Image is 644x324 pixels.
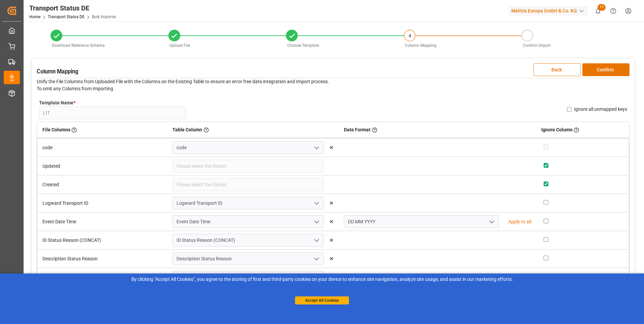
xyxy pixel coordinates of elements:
[405,30,415,41] div: 4
[311,198,321,208] button: open menu
[287,43,319,48] span: Choose Template
[172,124,334,136] div: Table Column
[37,175,168,194] td: Created
[523,43,551,48] span: Confirm Import
[311,254,321,264] button: open menu
[311,142,321,153] button: open menu
[37,78,630,92] p: Unify the File Columns from Uploaded File with the Columns on the Existing Table to ensure an err...
[172,178,324,191] input: Please select the Option
[311,235,321,246] button: open menu
[311,272,321,283] button: open menu
[486,217,496,227] button: open menu
[37,268,168,287] td: Comment
[48,14,85,19] a: Transport Status DE
[29,3,116,13] div: Transport Status DE
[509,4,590,17] button: Melitta Europa GmbH & Co. KG
[344,215,498,228] input: Select a Date Format
[29,14,40,19] a: Home
[582,63,630,76] button: Confirm
[172,197,324,209] input: Please select the Option
[574,106,627,113] label: Ignore all unmapped keys
[37,68,78,76] h3: Column Mapping
[509,6,588,16] div: Melitta Europa GmbH & Co. KG
[295,296,349,304] button: Accept All Cookies
[37,250,168,268] td: Description Status Reason
[52,43,105,48] span: Download Reference Schema
[172,160,324,172] input: Please select the Option
[42,124,163,136] div: File Columns
[37,231,168,250] td: ID Status Reason (CONCAT)
[311,217,321,227] button: open menu
[37,138,168,157] td: code
[172,141,324,154] input: Please select the Option
[606,3,621,19] button: Help Center
[37,213,168,231] td: Event Date Time
[169,43,190,48] span: Upload File
[5,276,639,283] div: By clicking "Accept All Cookies”, you agree to the storing of first and third-party cookies on yo...
[37,157,168,175] td: Updated
[534,63,581,76] button: Back
[541,124,624,136] div: Ignore Column
[598,4,606,11] span: 17
[172,234,324,247] input: Please select the Option
[405,43,437,48] span: Column Mapping
[172,271,324,284] input: Please select the Option
[172,215,324,228] input: Please select the Option
[37,194,168,213] td: Logward Transport ID
[39,99,75,106] label: Template Name
[344,124,531,136] div: Date Format
[172,252,324,265] input: Please select the Option
[508,218,531,225] p: Apply to all
[590,3,606,19] button: show 17 new notifications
